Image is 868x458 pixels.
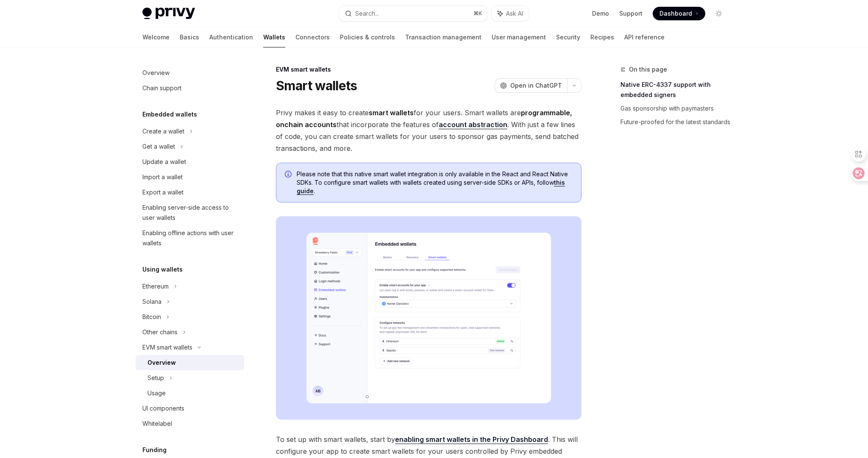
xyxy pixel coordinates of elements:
a: Import a wallet [136,169,244,185]
a: enabling smart wallets in the Privy Dashboard [395,435,548,444]
a: Dashboard [653,7,705,20]
a: UI components [136,401,244,416]
div: Create a wallet [142,126,184,136]
a: Security [556,27,580,47]
span: Ask AI [506,9,523,18]
div: Setup [147,373,164,383]
a: Recipes [590,27,614,47]
div: Search... [355,8,379,19]
button: Ask AI [492,6,529,21]
h5: Embedded wallets [142,109,197,119]
a: Basics [180,27,199,47]
button: Open in ChatGPT [495,78,567,93]
a: account abstraction [439,120,507,129]
div: Update a wallet [142,157,186,167]
div: Import a wallet [142,172,183,182]
a: Authentication [209,27,253,47]
div: Other chains [142,327,178,337]
span: Dashboard [659,9,692,18]
div: Usage [147,388,166,398]
a: Whitelabel [136,416,244,431]
div: EVM smart wallets [276,65,581,74]
a: Overview [136,65,244,80]
a: Enabling server-side access to user wallets [136,200,244,225]
button: Toggle dark mode [712,7,726,20]
span: ⌘ K [473,10,482,17]
a: Overview [136,355,244,370]
div: Overview [142,68,170,78]
a: Welcome [142,27,170,47]
span: Privy makes it easy to create for your users. Smart wallets are that incorporate the features of ... [276,107,581,154]
div: Overview [147,358,176,368]
a: Enabling offline actions with user wallets [136,225,244,251]
div: Bitcoin [142,312,161,322]
div: Get a wallet [142,142,175,152]
img: Sample enable smart wallets [276,216,581,420]
a: User management [492,27,546,47]
a: Wallets [263,27,285,47]
img: light logo [142,8,195,19]
a: Export a wallet [136,185,244,200]
span: On this page [629,64,667,75]
a: Chain support [136,80,244,96]
a: API reference [624,27,665,47]
span: Open in ChatGPT [510,81,562,90]
div: Enabling offline actions with user wallets [142,228,239,248]
div: Solana [142,297,161,307]
a: Policies & controls [340,27,395,47]
span: Please note that this native smart wallet integration is only available in the React and React Na... [297,170,573,195]
a: Usage [136,386,244,401]
div: Whitelabel [142,419,172,429]
a: Transaction management [405,27,481,47]
div: Chain support [142,83,181,93]
a: Support [619,9,643,18]
a: Connectors [295,27,330,47]
div: Ethereum [142,281,169,291]
div: Export a wallet [142,187,184,197]
a: Gas sponsorship with paymasters [620,102,732,115]
h5: Using wallets [142,264,183,275]
div: EVM smart wallets [142,342,192,353]
a: Demo [592,9,609,18]
div: UI components [142,403,184,414]
button: Search...⌘K [339,6,487,21]
h1: Smart wallets [276,78,357,93]
a: Future-proofed for the latest standards [620,115,732,129]
a: Update a wallet [136,154,244,169]
strong: smart wallets [369,108,414,117]
div: Enabling server-side access to user wallets [142,203,239,223]
svg: Info [285,171,293,179]
a: Native ERC-4337 support with embedded signers [620,78,732,102]
h5: Funding [142,445,167,455]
